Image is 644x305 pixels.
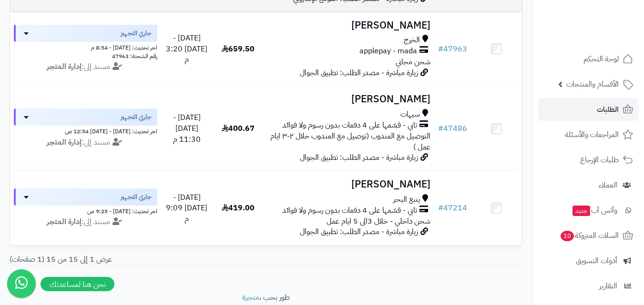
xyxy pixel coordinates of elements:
span: # [438,43,443,55]
strong: إدارة المتجر [47,137,82,148]
span: الخرج [404,35,420,46]
span: # [438,202,443,214]
span: أدوات التسويق [576,254,617,267]
span: [DATE] - [DATE] 3:20 م [166,32,207,66]
div: اخر تحديث: [DATE] - 9:25 ص [14,206,157,216]
span: زيارة مباشرة - مصدر الطلب: تطبيق الجوال [300,226,418,237]
span: 659.50 [222,43,255,55]
h3: [PERSON_NAME] [267,94,430,105]
span: تابي - قسّمها على 4 دفعات بدون رسوم ولا فوائد [282,120,417,131]
span: السلات المتروكة [560,229,619,242]
div: مسند إلى: [7,137,164,148]
span: زيارة مباشرة - مصدر الطلب: تطبيق الجوال [300,152,418,163]
span: العملاء [599,178,617,192]
div: عرض 1 إلى 15 من 15 (1 صفحات) [2,254,266,265]
a: وآتس آبجديد [538,199,638,222]
span: جديد [572,206,590,216]
span: جاري التجهيز [121,29,152,38]
span: المراجعات والأسئلة [565,128,619,141]
a: أدوات التسويق [538,249,638,272]
span: جاري التجهيز [121,112,152,122]
a: متجرة [242,292,259,303]
span: رقم الشحنة: 47963 [112,52,157,60]
a: السلات المتروكة10 [538,224,638,247]
a: التقارير [538,275,638,297]
span: جاري التجهيز [121,192,152,202]
div: مسند إلى: [7,61,164,72]
span: applepay - mada [359,46,417,57]
span: [DATE] - [DATE] 11:30 م [173,112,201,145]
span: الطلبات [597,103,619,116]
a: #47214 [438,202,467,214]
a: العملاء [538,174,638,197]
a: طلبات الإرجاع [538,148,638,171]
span: ينبع البحر [393,194,420,205]
strong: إدارة المتجر [47,216,82,227]
h3: [PERSON_NAME] [267,20,430,31]
a: المراجعات والأسئلة [538,123,638,146]
h3: [PERSON_NAME] [267,179,430,190]
a: لوحة التحكم [538,48,638,70]
a: #47963 [438,43,467,55]
div: اخر تحديث: [DATE] - 8:54 م [14,42,157,52]
span: 10 [561,231,574,241]
span: شحن مجاني [396,56,430,68]
span: لوحة التحكم [583,52,619,66]
span: زيارة مباشرة - مصدر الطلب: تطبيق الجوال [300,67,418,79]
span: [DATE] - [DATE] 9:09 م [166,192,207,225]
span: التوصيل مع المندوب (توصيل مع المندوب خلال ٢-٣ ايام عمل ) [270,130,430,153]
strong: إدارة المتجر [47,61,82,72]
span: 419.00 [222,202,255,214]
img: logo-2.png [579,26,635,46]
span: # [438,123,443,134]
span: التقارير [599,279,617,293]
div: مسند إلى: [7,216,164,227]
span: 400.67 [222,123,255,134]
span: الأقسام والمنتجات [566,78,619,91]
span: شحن داخلي - خلال 3الى 5 ايام عمل [327,216,430,227]
span: تابي - قسّمها على 4 دفعات بدون رسوم ولا فوائد [282,205,417,216]
div: اخر تحديث: [DATE] - [DATE] 12:54 ص [14,126,157,136]
a: الطلبات [538,98,638,121]
span: سيهات [400,109,420,120]
a: #47486 [438,123,467,134]
span: وآتس آب [572,204,617,217]
span: طلبات الإرجاع [580,153,619,167]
